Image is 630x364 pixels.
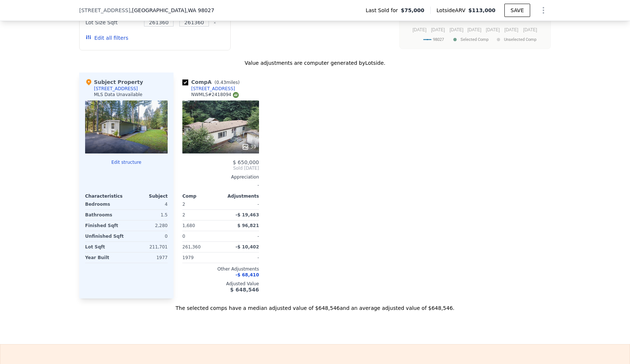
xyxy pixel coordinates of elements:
span: Sold [DATE] [182,165,259,171]
span: 0 [182,234,185,239]
text: 98027 [433,37,444,42]
text: [DATE] [431,27,445,32]
div: 2,280 [128,220,168,231]
div: Lot Size Sqft [85,17,140,28]
text: [DATE] [504,27,518,32]
text: [DATE] [523,27,537,32]
div: [STREET_ADDRESS] [191,86,235,92]
button: Edit structure [85,159,168,165]
text: [DATE] [449,27,463,32]
div: 1979 [182,252,219,263]
span: 2 [182,202,185,207]
span: 261,360 [182,244,201,250]
span: $113,000 [468,7,496,13]
div: MLS Data Unavailable [94,92,143,98]
span: , [GEOGRAPHIC_DATA] [130,7,214,14]
span: , WA 98027 [186,7,214,13]
div: Adjustments [221,193,259,199]
div: Lot Sqft [85,242,125,252]
button: Clear [213,21,216,24]
div: Subject [126,193,168,199]
span: -$ 68,410 [235,272,259,278]
button: Edit all filters [85,34,128,42]
div: 0 [128,231,168,241]
div: Year Built [85,252,125,263]
div: 211,701 [128,242,168,252]
div: Unfinished Sqft [85,231,125,241]
div: Comp [182,193,221,199]
span: $75,000 [401,7,424,14]
div: The selected comps have a median adjusted value of $648,546 and an average adjusted value of $648... [79,298,551,312]
span: ( miles) [211,80,242,85]
text: Unselected Comp [504,37,536,42]
span: 1,680 [182,223,195,228]
div: - [222,199,259,209]
text: [DATE] [413,27,427,32]
div: Characteristics [85,193,126,199]
span: $ 650,000 [233,159,259,165]
div: Other Adjustments [182,266,259,272]
div: NWMLS # 2418094 [191,92,239,98]
div: Comp A [182,78,242,86]
div: 39 [242,143,256,151]
div: [STREET_ADDRESS] [94,86,138,92]
div: - [222,252,259,263]
div: Appreciation [182,174,259,180]
div: Value adjustments are computer generated by Lotside . [79,59,551,67]
span: 0.43 [216,80,226,85]
button: SAVE [504,4,530,17]
div: Subject Property [85,78,143,86]
button: Show Options [536,3,551,18]
div: Bedrooms [85,199,125,209]
a: [STREET_ADDRESS] [182,86,235,92]
text: [DATE] [468,27,482,32]
div: Finished Sqft [85,220,125,231]
div: Adjusted Value [182,281,259,287]
div: 1977 [128,252,168,263]
span: $ 648,546 [230,287,259,293]
span: Lotside ARV [437,7,468,14]
span: -$ 10,402 [235,244,259,250]
div: - [222,231,259,241]
span: [STREET_ADDRESS] [79,7,130,14]
div: 4 [128,199,168,209]
div: 2 [182,210,219,220]
span: -$ 19,463 [235,212,259,218]
div: 1.5 [128,210,168,220]
img: NWMLS Logo [233,92,239,98]
span: Last Sold for [365,7,401,14]
span: $ 96,821 [237,223,259,228]
text: [DATE] [486,27,500,32]
div: Bathrooms [85,210,125,220]
div: - [182,180,259,190]
text: Selected Comp [461,37,489,42]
